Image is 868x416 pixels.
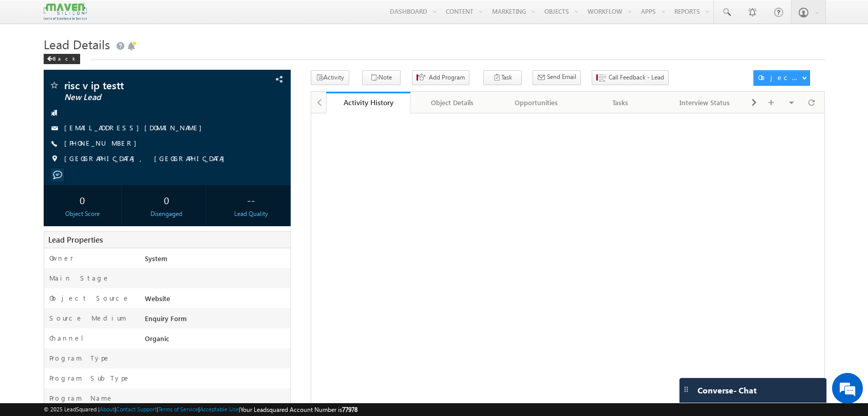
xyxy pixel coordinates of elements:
button: Send Email [533,70,581,85]
div: Activity History [334,97,403,107]
span: risc v ip testt [64,80,218,90]
img: Custom Logo [44,3,87,21]
div: Object Details [419,96,485,109]
span: Converse - Chat [697,386,757,395]
span: [PHONE_NUMBER] [64,138,142,149]
button: Object Actions [753,70,810,86]
span: © 2025 LeadSquared | | | | | [44,405,357,414]
a: [EMAIL_ADDRESS][DOMAIN_NAME] [64,123,207,132]
div: Interview Status [671,96,738,109]
a: Activity History [326,92,410,113]
button: Task [483,70,522,85]
span: 77978 [342,406,357,413]
a: About [100,406,115,412]
div: Tasks [587,96,654,109]
a: Acceptable Use [200,406,239,412]
label: Main Stage [49,273,110,283]
div: Website [142,293,290,308]
a: Tasks [579,92,663,113]
button: Add Program [412,70,469,85]
span: Send Email [547,72,576,82]
a: Contact Support [116,406,157,412]
div: Organic [142,333,290,348]
a: Object Details [410,92,495,113]
label: Program Type [49,353,110,363]
a: Opportunities [495,92,579,113]
span: Lead Properties [48,234,103,245]
div: Back [44,54,80,64]
span: Add Program [429,73,465,82]
label: Object Source [49,293,130,303]
div: 0 [46,190,119,209]
a: Terms of Service [158,406,198,412]
label: Owner [49,253,73,263]
a: Back [44,53,85,62]
div: Lead Quality [215,209,287,219]
label: Source Medium [49,313,126,323]
span: New Lead [64,92,218,103]
div: -- [215,190,287,209]
div: Disengaged [130,209,203,219]
label: Program SubType [49,373,130,383]
button: Call Feedback - Lead [592,70,669,85]
img: carter-drag [682,385,690,393]
div: Object Score [46,209,119,219]
label: Channel [49,333,91,343]
span: Call Feedback - Lead [609,73,664,82]
button: Note [362,70,401,85]
span: Your Leadsquared Account Number is [240,406,357,413]
button: Activity [311,70,349,85]
div: 0 [130,190,203,209]
div: Enquiry Form [142,313,290,328]
span: [GEOGRAPHIC_DATA], [GEOGRAPHIC_DATA] [64,154,230,164]
span: Lead Details [44,36,110,52]
div: System [142,253,290,268]
div: Opportunities [503,96,570,109]
label: Program Name [49,393,114,403]
a: Interview Status [663,92,747,113]
div: Object Actions [758,73,802,82]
